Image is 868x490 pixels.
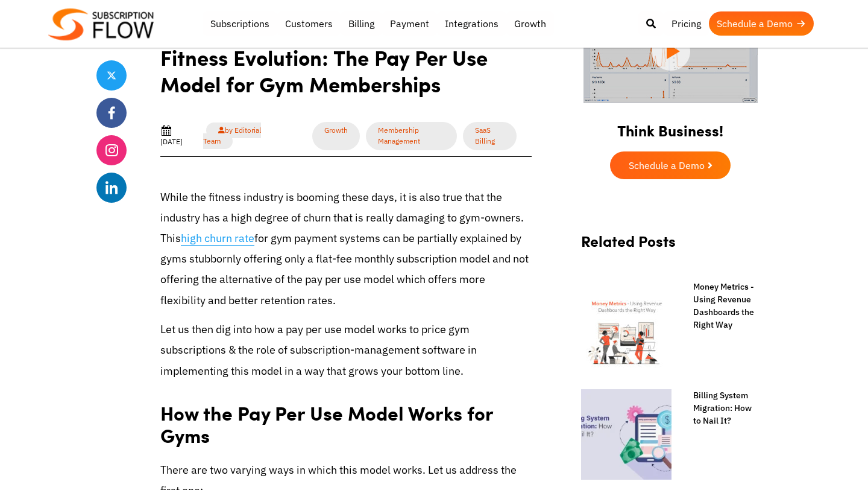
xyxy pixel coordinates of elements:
[664,11,709,36] a: Pricing
[341,11,382,36] a: Billing
[709,11,814,36] a: Schedule a Demo
[382,11,437,36] a: Payment
[48,8,154,40] img: Subscriptionflow
[160,319,532,381] p: Let us then dig into how a pay per use model works to price gym subscriptions & the role of subsc...
[581,389,671,480] img: Billing System Migration: How To Nail It?
[437,11,506,36] a: Integrations
[366,122,457,150] a: Membership Management
[160,124,191,147] div: [DATE]
[312,122,360,150] a: Growth
[160,187,532,311] p: While the fitness industry is booming these days, it is also true that the industry has a high de...
[160,390,532,450] h2: How the Pay Per Use Model Works for Gyms
[181,231,254,246] a: high churn rate
[581,232,759,262] h2: Related Posts
[581,281,671,371] img: Revenue Dashboard
[203,122,261,149] a: by Editorial Team
[277,11,341,36] a: Customers
[629,161,705,170] span: Schedule a Demo
[506,11,554,36] a: Growth
[203,11,277,36] a: Subscriptions
[681,389,759,427] a: Billing System Migration: How to Nail It?
[610,151,731,179] a: Schedule a Demo
[160,44,532,106] h1: Fitness Evolution: The Pay Per Use Model for Gym Memberships
[463,122,517,150] a: SaaS Billing
[569,107,772,145] h2: Think Business!
[681,281,759,331] a: Money Metrics - Using Revenue Dashboards the Right Way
